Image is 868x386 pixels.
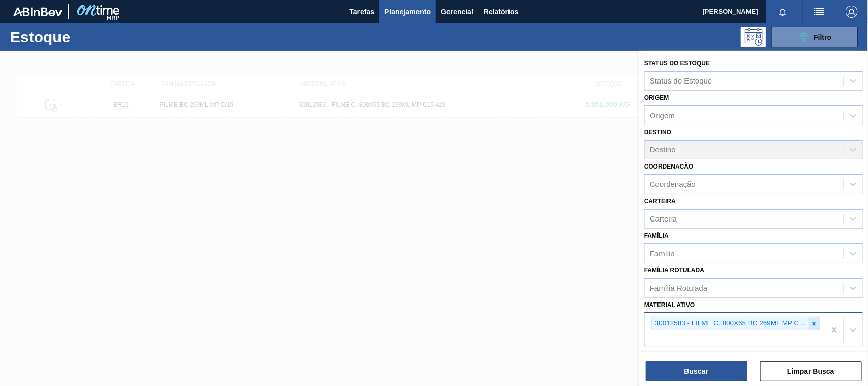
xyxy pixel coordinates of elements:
[484,6,518,18] span: Relatórios
[741,27,766,47] div: Pogramando: nenhum usuário selecionado
[384,6,431,18] span: Planejamento
[650,249,675,258] div: Família
[644,198,676,205] label: Carteira
[441,6,473,18] span: Gerencial
[846,6,858,18] img: Logout
[652,317,809,330] div: 30012583 - FILME C. 800X65 BC 269ML MP C15 429
[766,5,799,19] button: Notificações
[650,76,712,85] div: Status do Estoque
[771,27,858,47] button: Filtro
[349,6,374,18] span: Tarefas
[644,94,669,101] label: Origem
[644,163,694,170] label: Coordenação
[650,284,707,292] div: Família Rotulada
[13,7,62,16] img: TNhmsLtSVTkK8tSr43FrP2fwEKptu5GPRR3wAAAABJRU5ErkJggg==
[644,301,695,309] label: Material ativo
[814,33,832,41] span: Filtro
[10,31,159,43] h1: Estoque
[650,180,696,189] div: Coordenação
[644,129,671,136] label: Destino
[644,267,704,274] label: Família Rotulada
[813,6,825,18] img: userActions
[644,232,669,239] label: Família
[650,111,675,120] div: Origem
[644,60,710,67] label: Status do Estoque
[650,214,677,223] div: Carteira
